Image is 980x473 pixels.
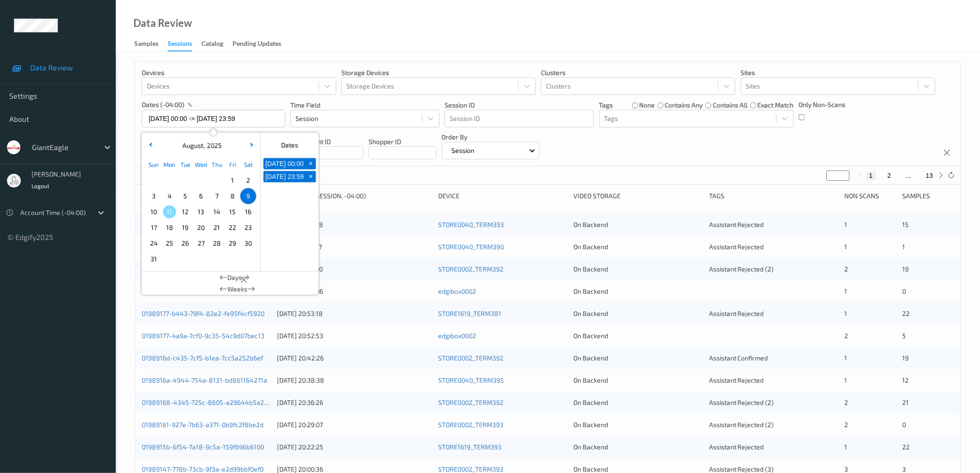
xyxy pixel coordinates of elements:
[574,191,703,201] div: Video Storage
[277,376,432,385] div: [DATE] 20:38:38
[168,39,192,51] div: Sessions
[369,137,436,146] p: Shopper ID
[903,421,906,429] span: 0
[277,398,432,407] div: [DATE] 20:36:26
[162,235,177,251] div: Choose Monday August 25 of 2025
[438,191,567,201] div: Device
[445,101,594,110] p: Session ID
[923,171,936,180] button: 13
[541,68,735,77] p: Clusters
[147,221,160,234] span: 17
[758,101,794,110] label: exact match
[180,141,222,150] div: ,
[844,376,847,384] span: 1
[306,172,316,182] span: +
[225,251,240,267] div: Choose Friday September 05 of 2025
[179,237,192,250] span: 26
[146,251,162,267] div: Choose Sunday August 31 of 2025
[147,205,160,218] span: 10
[844,309,847,317] span: 1
[162,172,177,188] div: Choose Monday July 28 of 2025
[133,19,192,28] div: Data Review
[844,191,896,201] div: Non Scans
[177,172,193,188] div: Choose Tuesday July 29 of 2025
[226,205,239,218] span: 15
[142,465,264,473] a: 01989147-778b-73cb-9f3a-e2d99bbf0ef0
[210,189,223,202] span: 7
[903,191,954,201] div: Samples
[574,220,703,229] div: On Backend
[844,443,847,451] span: 1
[242,205,255,218] span: 16
[599,101,613,110] p: Tags
[240,172,256,188] div: Choose Saturday August 02 of 2025
[209,172,225,188] div: Choose Thursday July 31 of 2025
[146,204,162,220] div: Choose Sunday August 10 of 2025
[147,189,160,202] span: 3
[225,157,240,172] div: Fri
[225,188,240,204] div: Choose Friday August 08 of 2025
[438,332,476,340] a: edgibox0002
[277,309,432,318] div: [DATE] 20:53:18
[163,189,176,202] span: 4
[277,442,432,452] div: [DATE] 20:22:25
[168,38,201,51] a: Sessions
[844,398,848,406] span: 2
[799,100,846,109] p: Only Non-Scans
[193,188,209,204] div: Choose Wednesday August 06 of 2025
[210,237,223,250] span: 28
[209,220,225,235] div: Choose Thursday August 21 of 2025
[163,221,176,234] span: 18
[277,265,432,274] div: [DATE] 21:04:00
[306,158,316,169] button: +
[574,309,703,318] div: On Backend
[844,354,847,362] span: 1
[438,221,504,228] a: STORE0040_TERM393
[209,235,225,251] div: Choose Thursday August 28 of 2025
[177,235,193,251] div: Choose Tuesday August 26 of 2025
[844,287,847,295] span: 1
[574,265,703,274] div: On Backend
[195,205,207,218] span: 13
[142,398,271,406] a: 01989168-4345-725c-8605-a29644b5a273
[240,251,256,267] div: Choose Saturday September 06 of 2025
[903,287,906,295] span: 0
[903,243,905,251] span: 1
[277,220,432,229] div: [DATE] 21:38:28
[903,265,909,273] span: 19
[240,157,256,172] div: Sat
[438,243,504,251] a: STORE0040_TERM390
[146,188,162,204] div: Choose Sunday August 03 of 2025
[903,376,909,384] span: 12
[232,38,290,50] a: Pending Updates
[438,465,503,473] a: STORE0002_TERM393
[226,221,239,234] span: 22
[903,443,910,451] span: 22
[177,188,193,204] div: Choose Tuesday August 05 of 2025
[179,205,192,218] span: 12
[179,189,192,202] span: 5
[177,157,193,172] div: Tue
[193,251,209,267] div: Choose Wednesday September 03 of 2025
[209,204,225,220] div: Choose Thursday August 14 of 2025
[209,157,225,172] div: Thu
[844,265,848,273] span: 2
[177,220,193,235] div: Choose Tuesday August 19 of 2025
[844,221,847,228] span: 1
[903,465,906,473] span: 3
[146,235,162,251] div: Choose Sunday August 24 of 2025
[709,421,774,429] span: Assistant Rejected (2)
[264,158,306,169] button: [DATE] 00:00
[195,237,207,250] span: 27
[574,398,703,407] div: On Backend
[177,204,193,220] div: Choose Tuesday August 12 of 2025
[163,205,176,218] span: 11
[844,243,847,251] span: 1
[242,221,255,234] span: 23
[438,443,502,451] a: STORE1619_TERM393
[709,354,768,362] span: Assistant Confirmed
[264,171,306,182] button: [DATE] 23:59
[277,287,432,296] div: [DATE] 20:56:06
[844,465,848,473] span: 3
[903,398,909,406] span: 21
